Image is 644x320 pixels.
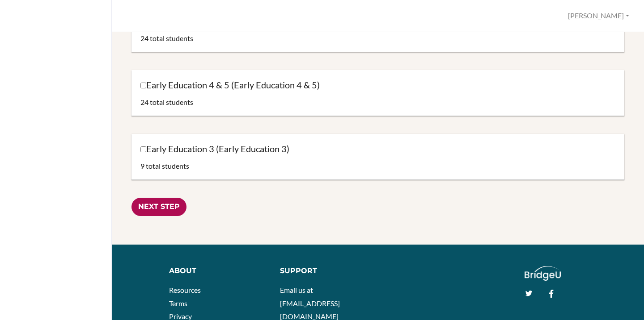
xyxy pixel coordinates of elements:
label: Early Education 3 (Early Education 3) [140,143,289,155]
span: 24 total students [140,34,193,42]
a: Terms [169,299,187,308]
input: Early Education 3 (Early Education 3) [140,146,146,152]
div: About [169,266,267,276]
input: Next Step [131,198,186,216]
span: 24 total students [140,98,193,106]
a: Resources [169,286,201,294]
span: 9 total students [140,162,189,170]
input: Early Education 4 & 5 (Early Education 4 & 5) [140,83,146,88]
img: logo_white@2x-f4f0deed5e89b7ecb1c2cc34c3e3d731f90f0f143d5ea2071677605dd97b5244.png [525,266,561,281]
label: Early Education 4 & 5 (Early Education 4 & 5) [140,79,320,91]
div: Support [280,266,371,276]
button: [PERSON_NAME] [564,8,633,24]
